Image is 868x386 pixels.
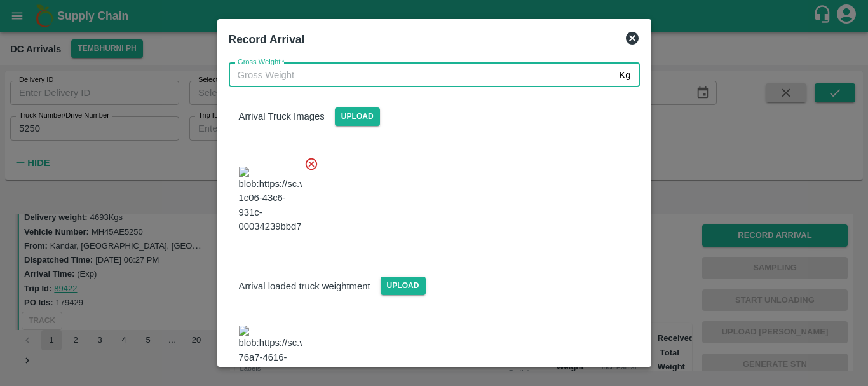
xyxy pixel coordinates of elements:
[229,33,305,46] b: Record Arrival
[239,167,302,233] img: blob:https://sc.vegrow.in/00cda718-1c06-43c6-931c-00034239bbd7
[239,109,325,123] p: Arrival Truck Images
[381,277,426,295] span: Upload
[239,279,370,293] p: Arrival loaded truck weightment
[335,107,380,126] span: Upload
[238,57,285,67] label: Gross Weight
[229,63,614,87] input: Gross Weight
[619,68,630,82] p: Kg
